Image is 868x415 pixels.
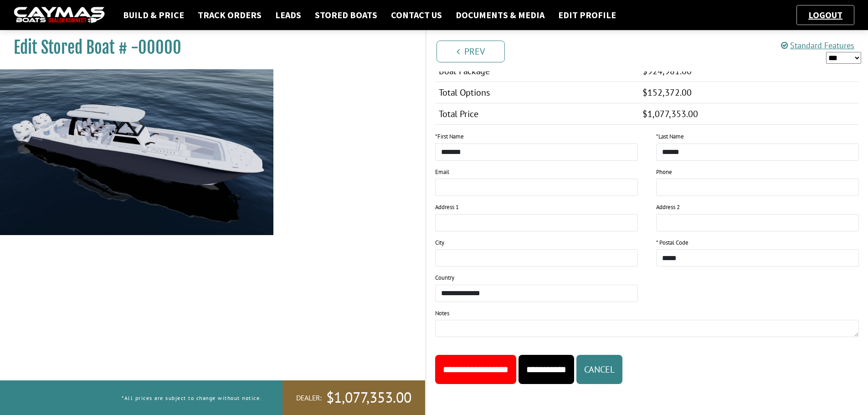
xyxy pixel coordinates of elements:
[656,168,672,177] label: Phone
[435,103,639,125] td: Total Price
[804,9,847,20] a: Logout
[451,9,549,21] a: Documents & Media
[118,9,189,21] a: Build & Price
[656,238,688,247] label: * Postal Code
[435,168,449,177] label: Email
[435,273,454,282] label: Country
[642,87,692,98] span: $152,372.00
[310,9,382,21] a: Stored Boats
[642,108,698,120] span: $1,077,353.00
[781,40,854,51] a: Standard Features
[435,82,639,103] td: Total Options
[386,9,447,21] a: Contact Us
[576,355,622,384] button: Cancel
[326,388,411,407] span: $1,077,353.00
[122,390,262,405] p: *All prices are subject to change without notice.
[271,9,306,21] a: Leads
[193,9,266,21] a: Track Orders
[282,380,425,415] a: Dealer:$1,077,353.00
[554,9,621,21] a: Edit Profile
[437,41,505,62] a: Prev
[656,132,684,141] label: Last Name
[435,132,464,141] label: First Name
[435,238,444,247] label: City
[435,203,459,212] label: Address 1
[435,309,449,318] label: Notes
[656,203,680,212] label: Address 2
[14,37,402,58] h1: Edit Stored Boat # -00000
[296,393,322,403] span: Dealer:
[14,7,105,24] img: caymas-dealer-connect-2ed40d3bc7270c1d8d7ffb4b79bf05adc795679939227970def78ec6f6c03838.gif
